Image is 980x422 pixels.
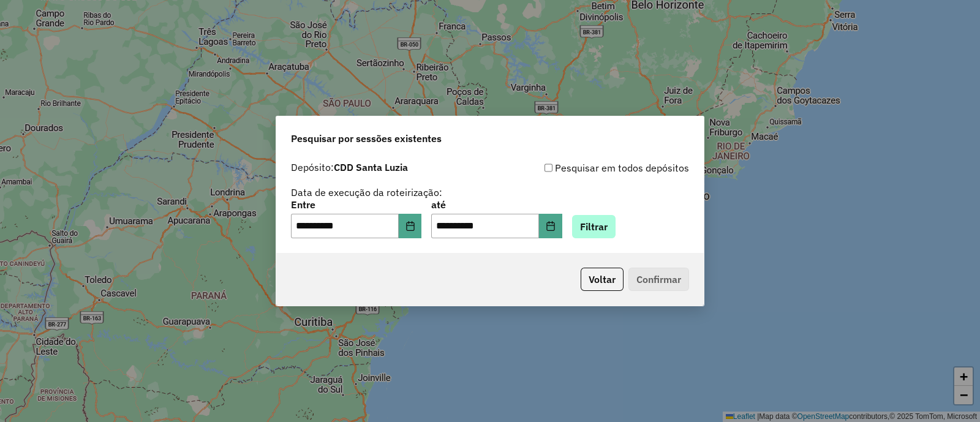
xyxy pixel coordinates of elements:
button: Choose Date [399,214,422,238]
label: Depósito: [291,160,408,175]
button: Voltar [581,268,624,291]
button: Choose Date [539,214,562,238]
label: Data de execução da roteirização: [291,185,442,200]
span: Pesquisar por sessões existentes [291,131,442,146]
strong: CDD Santa Luzia [334,161,408,173]
div: Pesquisar em todos depósitos [490,160,689,175]
label: até [431,197,562,212]
button: Filtrar [572,215,616,238]
label: Entre [291,197,421,212]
